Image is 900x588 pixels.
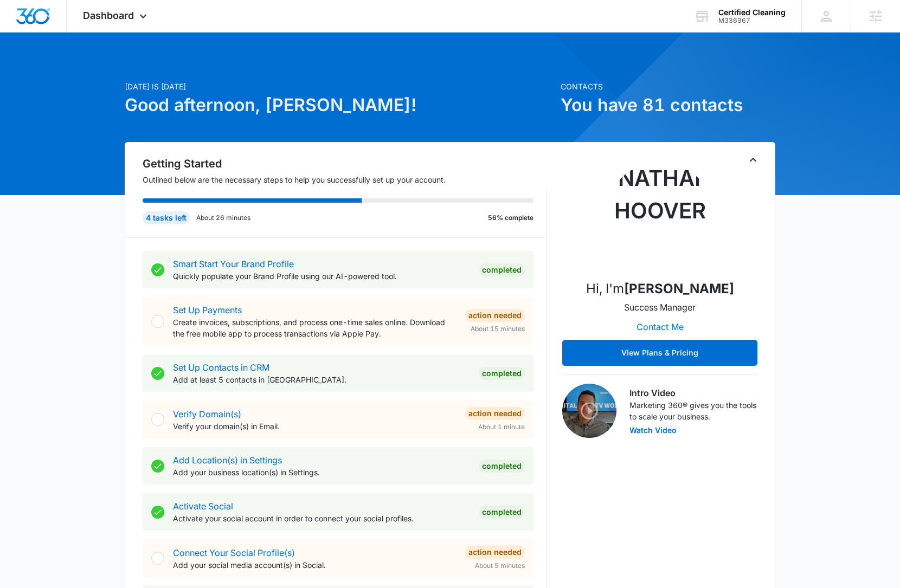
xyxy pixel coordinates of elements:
[173,409,241,419] a: Verify Domain(s)
[626,314,695,340] button: Contact Me
[143,174,547,185] p: Outlined below are the necessary steps to help you successfully set up your account.
[586,279,734,299] p: Hi, I'm
[478,422,525,432] span: About 1 minute
[465,309,525,322] div: Action Needed
[475,561,525,571] span: About 5 minutes
[479,460,525,473] div: Completed
[173,270,470,282] p: Quickly populate your Brand Profile using our AI-powered tool.
[561,92,775,118] h1: You have 81 contacts
[465,546,525,559] div: Action Needed
[83,10,134,21] span: Dashboard
[173,559,457,571] p: Add your social media account(s) in Social.
[471,324,525,334] span: About 15 minutes
[143,211,190,224] div: 4 tasks left
[562,384,616,438] img: Intro Video
[488,213,533,223] p: 56% complete
[173,316,457,339] p: Create invoices, subscriptions, and process one-time sales online. Download the free mobile app t...
[624,301,696,314] p: Success Manager
[173,259,294,269] a: Smart Start Your Brand Profile
[173,467,470,478] p: Add your business location(s) in Settings.
[479,367,525,380] div: Completed
[173,513,470,524] p: Activate your social account in order to connect your social profiles.
[624,281,734,296] strong: [PERSON_NAME]
[125,92,554,118] h1: Good afternoon, [PERSON_NAME]!
[173,362,269,373] a: Set Up Contacts in CRM
[173,305,242,315] a: Set Up Payments
[173,374,470,385] p: Add at least 5 contacts in [GEOGRAPHIC_DATA].
[173,455,282,466] a: Add Location(s) in Settings
[629,386,757,399] h3: Intro Video
[465,407,525,420] div: Action Needed
[479,506,525,519] div: Completed
[718,17,786,24] div: account id
[747,153,760,166] button: Toggle Collapse
[196,213,250,223] p: About 26 minutes
[479,263,525,276] div: Completed
[561,81,775,92] p: Contacts
[718,8,786,17] div: account name
[173,421,457,432] p: Verify your domain(s) in Email.
[629,427,677,434] button: Watch Video
[125,81,554,92] p: [DATE] is [DATE]
[173,501,233,512] a: Activate Social
[173,547,295,558] a: Connect Your Social Profile(s)
[606,162,714,270] img: Nathan Hoover
[629,399,757,422] p: Marketing 360® gives you the tools to scale your business.
[143,156,547,172] h2: Getting Started
[562,340,757,366] button: View Plans & Pricing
